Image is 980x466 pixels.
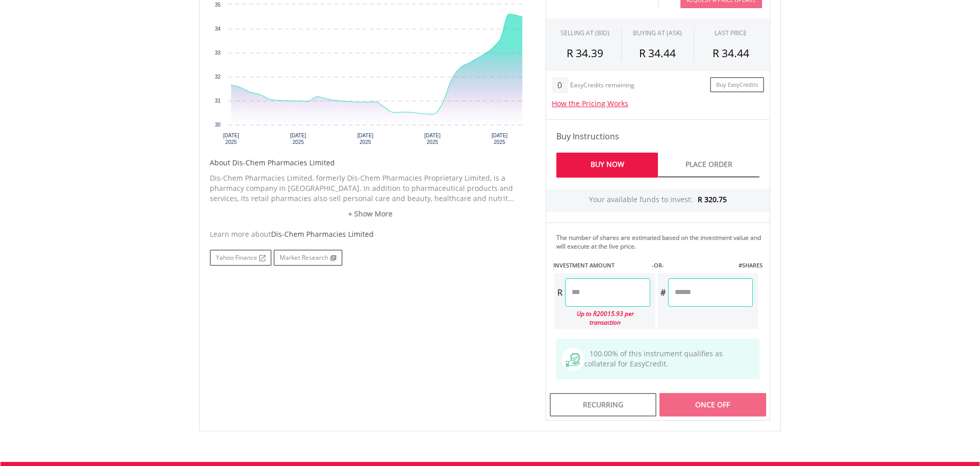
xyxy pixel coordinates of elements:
[223,133,239,145] text: [DATE] 2025
[424,133,440,145] text: [DATE] 2025
[215,2,221,8] text: 35
[570,82,634,90] div: EasyCredits remaining
[210,173,530,204] p: Dis-Chem Pharmacies Limited, formerly Dis-Chem Pharmacies Proprietary Limited, is a pharmacy comp...
[271,229,374,239] span: Dis-Chem Pharmacies Limited
[210,158,530,168] h5: About Dis-Chem Pharmacies Limited
[633,29,682,37] span: BUYING AT (ASK)
[215,50,221,56] text: 33
[710,77,764,93] a: Buy EasyCredits
[215,122,221,128] text: 30
[215,26,221,32] text: 34
[566,353,580,367] img: collateral-qualifying-green.svg
[657,278,668,307] div: #
[215,98,221,104] text: 31
[553,261,615,269] label: INVESTMENT AMOUNT
[567,46,603,60] span: R 34.39
[639,46,676,60] span: R 34.44
[210,229,530,239] div: Learn more about
[492,133,508,145] text: [DATE] 2025
[552,77,568,93] div: 0
[560,29,609,37] div: SELLING AT (BID)
[584,349,723,369] span: 100.00% of this instrument qualifies as collateral for EasyCredit.
[210,250,272,266] a: Yahoo Finance
[554,307,650,329] div: Up to R20015.93 per transaction
[556,130,759,142] h4: Buy Instructions
[652,261,664,269] label: -OR-
[290,133,306,145] text: [DATE] 2025
[274,250,342,266] a: Market Research
[215,74,221,80] text: 32
[556,233,766,251] div: The number of shares are estimated based on the investment value and will execute at the live price.
[713,46,749,60] span: R 34.44
[739,261,763,269] label: #SHARES
[554,278,565,307] div: R
[698,194,727,204] span: R 320.75
[715,29,747,37] div: LAST PRICE
[556,153,658,178] a: Buy Now
[210,209,530,219] a: + Show More
[550,393,656,416] div: Recurring
[552,99,628,108] a: How the Pricing Works
[659,393,766,416] div: Once Off
[658,153,759,178] a: Place Order
[546,189,770,212] div: Your available funds to invest:
[357,133,374,145] text: [DATE] 2025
